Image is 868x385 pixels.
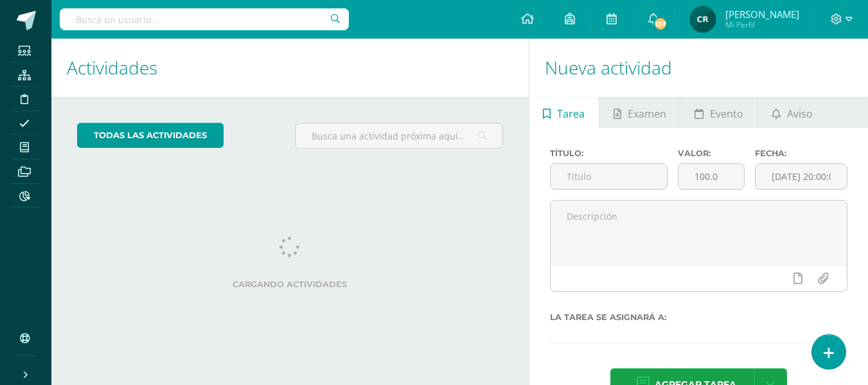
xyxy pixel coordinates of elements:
label: Fecha: [755,148,847,158]
a: Tarea [529,97,599,128]
label: Cargando actividades [77,280,503,289]
a: todas las Actividades [77,123,224,148]
label: Título: [550,148,668,158]
span: Aviso [787,98,813,129]
label: La tarea se asignará a: [550,312,847,322]
span: 137 [653,17,668,31]
input: Título [551,164,668,189]
span: [PERSON_NAME] [725,8,799,21]
input: Fecha de entrega [756,164,847,189]
span: Evento [710,98,743,129]
a: Examen [599,97,680,128]
input: Busca una actividad próxima aquí... [296,123,502,148]
a: Aviso [757,97,826,128]
input: Busca un usuario... [60,8,349,30]
a: Evento [680,97,757,128]
span: Examen [628,98,666,129]
h1: Actividades [67,39,513,97]
label: Valor: [678,148,745,158]
input: Puntos máximos [678,164,744,189]
img: 19436fc6d9716341a8510cf58c6830a2.png [690,6,716,32]
span: Mi Perfil [725,19,799,30]
h1: Nueva actividad [545,39,853,97]
span: Tarea [557,98,585,129]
